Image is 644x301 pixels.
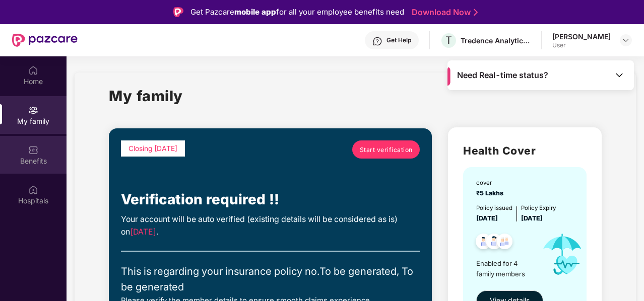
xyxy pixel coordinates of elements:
img: svg+xml;base64,PHN2ZyB4bWxucz0iaHR0cDovL3d3dy53My5vcmcvMjAwMC9zdmciIHdpZHRoPSI0OC45NDMiIGhlaWdodD... [492,231,517,255]
div: Policy issued [476,203,512,212]
div: Your account will be auto verified (existing details will be considered as is) on . [121,213,420,239]
img: svg+xml;base64,PHN2ZyBpZD0iSGVscC0zMngzMiIgeG1sbnM9Imh0dHA6Ly93d3cudzMub3JnLzIwMDAvc3ZnIiB3aWR0aD... [372,36,382,46]
img: svg+xml;base64,PHN2ZyB3aWR0aD0iMjAiIGhlaWdodD0iMjAiIHZpZXdCb3g9IjAgMCAyMCAyMCIgZmlsbD0ibm9uZSIgeG... [28,105,38,115]
img: icon [534,223,591,285]
div: This is regarding your insurance policy no. To be generated, To be generated [121,264,420,295]
a: Download Now [412,7,475,18]
img: svg+xml;base64,PHN2ZyBpZD0iRHJvcGRvd24tMzJ4MzIiIHhtbG5zPSJodHRwOi8vd3d3LnczLm9yZy8yMDAwL3N2ZyIgd2... [622,36,630,44]
img: New Pazcare Logo [12,34,78,47]
div: cover [476,178,506,187]
span: ₹5 Lakhs [476,189,506,197]
img: svg+xml;base64,PHN2ZyBpZD0iQmVuZWZpdHMiIHhtbG5zPSJodHRwOi8vd3d3LnczLm9yZy8yMDAwL3N2ZyIgd2lkdGg9Ij... [28,145,38,155]
div: [PERSON_NAME] [552,32,611,41]
span: T [445,34,452,46]
h1: My family [109,85,183,107]
img: Toggle Icon [614,70,624,80]
span: Closing [DATE] [128,144,177,153]
div: Get Pazcare for all your employee benefits need [190,6,404,18]
a: Start verification [352,140,420,159]
span: [DATE] [521,214,543,222]
span: [DATE] [130,227,156,237]
div: Verification required !! [121,189,420,211]
img: Stroke [474,7,478,18]
strong: mobile app [234,7,276,17]
div: Policy Expiry [521,203,556,212]
span: [DATE] [476,214,498,222]
img: svg+xml;base64,PHN2ZyBpZD0iSG9zcGl0YWxzIiB4bWxucz0iaHR0cDovL3d3dy53My5vcmcvMjAwMC9zdmciIHdpZHRoPS... [28,185,38,195]
img: Logo [173,7,183,17]
img: svg+xml;base64,PHN2ZyB4bWxucz0iaHR0cDovL3d3dy53My5vcmcvMjAwMC9zdmciIHdpZHRoPSI0OC45NDMiIGhlaWdodD... [471,231,496,255]
h2: Health Cover [463,142,586,159]
span: Need Real-time status? [457,70,548,81]
img: svg+xml;base64,PHN2ZyB4bWxucz0iaHR0cDovL3d3dy53My5vcmcvMjAwMC9zdmciIHdpZHRoPSI0OC45NDMiIGhlaWdodD... [482,231,506,255]
div: User [552,41,611,49]
span: Enabled for 4 family members [476,258,534,279]
div: Tredence Analytics Solutions Private Limited [461,36,531,45]
img: svg+xml;base64,PHN2ZyBpZD0iSG9tZSIgeG1sbnM9Imh0dHA6Ly93d3cudzMub3JnLzIwMDAvc3ZnIiB3aWR0aD0iMjAiIG... [28,65,38,76]
div: Get Help [387,36,411,44]
span: Start verification [360,145,413,155]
